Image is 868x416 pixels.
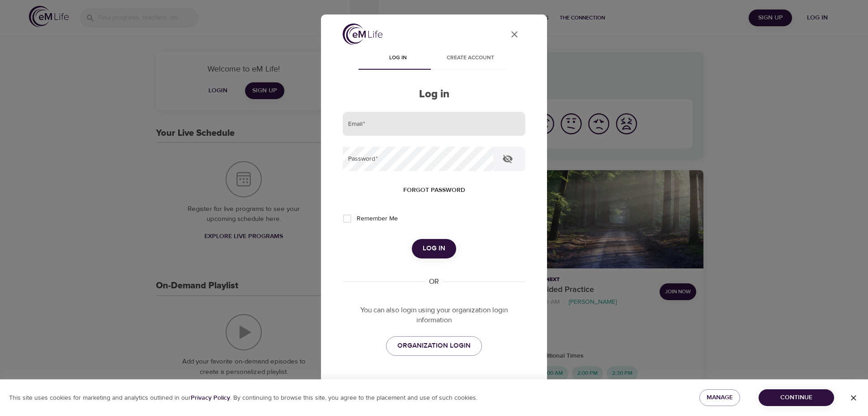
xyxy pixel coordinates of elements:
[439,53,501,63] span: Create account
[425,277,443,287] div: OR
[191,394,230,402] b: Privacy Policy
[343,24,382,45] img: logo
[412,239,456,258] button: Log in
[397,340,471,352] span: ORGANIZATION LOGIN
[707,392,733,403] span: Manage
[357,214,398,224] span: Remember Me
[403,185,465,196] span: Forgot password
[343,48,525,70] div: disabled tabs example
[343,305,525,326] p: You can also login using your organization login information
[423,243,445,254] span: Log in
[386,336,482,355] a: ORGANIZATION LOGIN
[367,53,429,63] span: Log in
[343,88,525,101] h2: Log in
[400,182,469,199] button: Forgot password
[504,24,525,45] button: close
[766,392,827,403] span: Continue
